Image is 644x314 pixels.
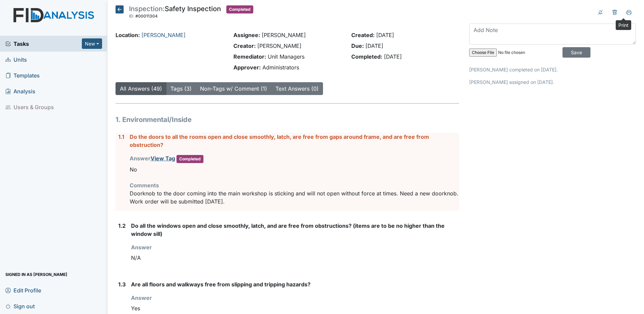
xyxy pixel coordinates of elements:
a: [PERSON_NAME] [141,32,186,38]
span: [DATE] [365,42,383,49]
p: Doorknob to the door coming into the main workshop is sticking and will not open without force at... [130,189,459,206]
button: Non-Tags w/ Comment (1) [196,82,271,95]
strong: Location: [116,32,140,38]
input: Save [562,47,590,58]
button: Text Answers (0) [271,82,323,95]
span: Edit Profile [5,285,41,295]
strong: Completed: [351,53,382,60]
span: #00011304 [135,13,158,19]
span: [PERSON_NAME] [257,42,301,49]
span: Administrators [262,64,299,71]
span: Unit Managers [268,53,304,60]
label: Do all the windows open and close smoothly, latch, and are free from obstructions? (items are to ... [131,222,459,238]
div: Print [616,20,631,30]
strong: Creator: [233,42,256,49]
div: No [130,163,459,176]
a: Non-Tags w/ Comment (1) [200,85,267,92]
strong: Answer [130,155,203,162]
div: Safety Inspection [129,5,221,20]
strong: Answer [131,294,152,301]
span: [DATE] [384,53,402,60]
span: Units [5,54,27,65]
a: Tasks [5,40,82,48]
a: View Tag [151,155,175,162]
span: Inspection: [129,5,165,13]
span: Signed in as [PERSON_NAME] [5,269,67,280]
p: [PERSON_NAME] assigned on [DATE]. [469,78,636,86]
span: Templates [5,70,40,81]
span: ID: [129,13,134,19]
label: 1.1 [118,133,124,141]
span: [DATE] [376,32,394,38]
strong: Assignee: [233,32,260,38]
span: Sign out [5,301,35,311]
a: Text Answers (0) [276,85,319,92]
button: All Answers (49) [116,82,166,95]
p: [PERSON_NAME] completed on [DATE]. [469,66,636,73]
div: N/A [131,251,459,264]
label: 1.2 [118,222,126,230]
strong: Created: [351,32,375,38]
a: Tags (3) [170,85,192,92]
strong: Answer [131,244,152,251]
strong: Remediator: [233,53,266,60]
label: Comments [130,181,159,189]
label: 1.3 [118,280,126,288]
button: New [82,38,102,49]
span: Analysis [5,86,35,96]
strong: Due: [351,42,364,49]
label: Are all floors and walkways free from slipping and tripping hazards? [131,280,311,288]
label: Do the doors to all the rooms open and close smoothly, latch, are free from gaps around frame, an... [130,133,459,149]
span: Completed [226,5,253,13]
span: Completed [176,155,203,163]
a: All Answers (49) [120,85,162,92]
span: [PERSON_NAME] [262,32,306,38]
h1: 1. Environmental/Inside [116,115,459,125]
strong: Approver: [233,64,261,71]
button: Tags (3) [166,82,196,95]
